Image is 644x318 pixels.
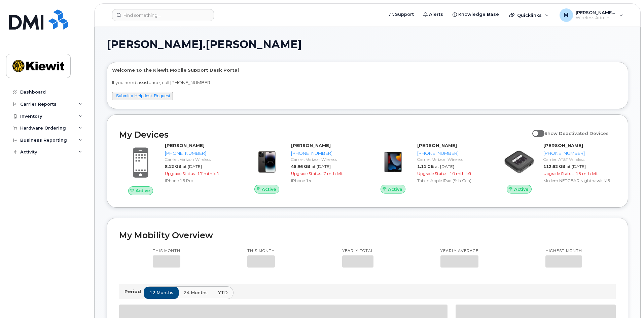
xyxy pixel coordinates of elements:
[291,143,331,148] strong: [PERSON_NAME]
[377,146,409,178] img: image20231002-3703462-17fd4bd.jpeg
[119,230,616,240] h2: My Mobility Overview
[544,131,609,136] span: Show Deactivated Devices
[112,92,173,100] button: Submit a Helpdesk Request
[417,178,487,183] div: Tablet Apple iPad (9th Gen)
[119,130,529,140] h2: My Devices
[417,156,487,162] div: Carrier: Verizon Wireless
[136,187,150,194] span: Active
[116,93,170,98] a: Submit a Helpdesk Request
[312,164,331,169] span: at [DATE]
[388,186,402,192] span: Active
[417,150,487,156] div: [PHONE_NUMBER]
[543,156,613,162] div: Carrier: AT&T Wireless
[503,146,535,178] img: image20231002-3703462-1vlobgo.jpeg
[417,171,448,176] span: Upgrade Status:
[291,150,361,156] div: [PHONE_NUMBER]
[153,248,180,254] p: This month
[291,171,322,176] span: Upgrade Status:
[543,171,574,176] span: Upgrade Status:
[291,178,361,183] div: iPhone 14
[112,79,623,86] p: If you need assistance, call [PHONE_NUMBER]
[165,164,181,169] span: 8.12 GB
[165,156,235,162] div: Carrier: Verizon Wireless
[107,39,302,49] span: [PERSON_NAME].[PERSON_NAME]
[165,171,196,176] span: Upgrade Status:
[119,142,237,195] a: Active[PERSON_NAME][PHONE_NUMBER]Carrier: Verizon Wireless8.12 GBat [DATE]Upgrade Status:17 mth l...
[323,171,343,176] span: 7 mth left
[440,248,478,254] p: Yearly average
[251,146,283,178] img: image20231002-3703462-njx0qo.jpeg
[184,289,208,296] span: 24 months
[435,164,454,169] span: at [DATE]
[218,289,228,296] span: YTD
[576,171,598,176] span: 15 mth left
[543,164,565,169] span: 112.62 GB
[532,127,538,132] input: Show Deactivated Devices
[165,143,205,148] strong: [PERSON_NAME]
[342,248,373,254] p: Yearly total
[165,178,235,183] div: iPhone 16 Pro
[545,248,582,254] p: Highest month
[417,164,434,169] span: 1.11 GB
[514,186,529,192] span: Active
[124,288,144,295] p: Period
[291,156,361,162] div: Carrier: Verizon Wireless
[165,150,235,156] div: [PHONE_NUMBER]
[498,142,616,193] a: Active[PERSON_NAME][PHONE_NUMBER]Carrier: AT&T Wireless112.62 GBat [DATE]Upgrade Status:15 mth le...
[262,186,276,192] span: Active
[247,248,275,254] p: This month
[450,171,472,176] span: 10 mth left
[112,67,623,73] p: Welcome to the Kiewit Mobile Support Desk Portal
[567,164,586,169] span: at [DATE]
[417,143,457,148] strong: [PERSON_NAME]
[291,164,310,169] span: 45.96 GB
[245,142,363,193] a: Active[PERSON_NAME][PHONE_NUMBER]Carrier: Verizon Wireless45.96 GBat [DATE]Upgrade Status:7 mth l...
[183,164,202,169] span: at [DATE]
[197,171,219,176] span: 17 mth left
[543,143,583,148] strong: [PERSON_NAME]
[543,178,613,183] div: Modem NETGEAR Nighthawk M6
[371,142,490,193] a: Active[PERSON_NAME][PHONE_NUMBER]Carrier: Verizon Wireless1.11 GBat [DATE]Upgrade Status:10 mth l...
[543,150,613,156] div: [PHONE_NUMBER]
